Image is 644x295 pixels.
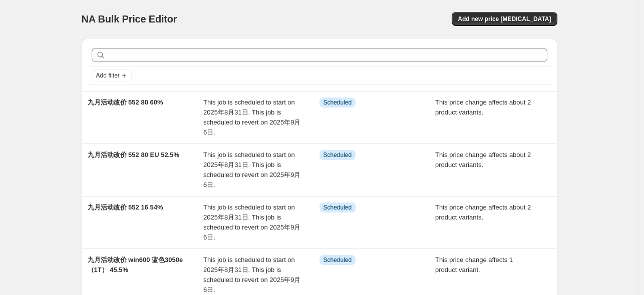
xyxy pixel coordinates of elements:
span: Scheduled [324,98,352,106]
span: 九月活动改价 552 16 54% [88,203,163,211]
span: Scheduled [324,203,352,211]
span: This job is scheduled to start on 2025年8月31日. This job is scheduled to revert on 2025年9月6日. [203,98,300,136]
button: Add new price [MEDICAL_DATA] [452,12,557,26]
span: This price change affects about 2 product variants. [435,203,531,221]
span: Add new price [MEDICAL_DATA] [458,15,551,23]
span: 九月活动改价 win600 蓝色3050e（1T） 45.5% [88,256,183,273]
span: This price change affects 1 product variant. [435,256,513,273]
span: NA Bulk Price Editor [82,13,177,24]
span: This job is scheduled to start on 2025年8月31日. This job is scheduled to revert on 2025年9月6日. [203,203,300,241]
button: Add filter [92,69,132,81]
span: Add filter [96,71,120,79]
span: 九月活动改价 552 80 EU 52.5% [88,151,180,158]
span: This price change affects about 2 product variants. [435,98,531,116]
span: This price change affects about 2 product variants. [435,151,531,168]
span: Scheduled [324,256,352,264]
span: This job is scheduled to start on 2025年8月31日. This job is scheduled to revert on 2025年9月6日. [203,256,300,293]
span: 九月活动改价 552 80 60% [88,98,163,106]
span: Scheduled [324,151,352,159]
span: This job is scheduled to start on 2025年8月31日. This job is scheduled to revert on 2025年9月6日. [203,151,300,188]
